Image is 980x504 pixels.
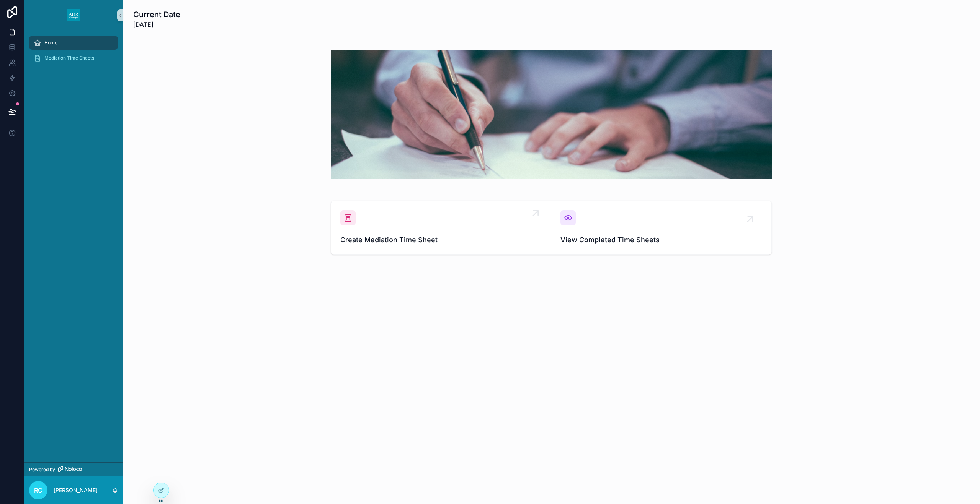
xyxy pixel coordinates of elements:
span: Home [44,40,57,46]
span: Create Mediation Time Sheet [340,235,542,245]
a: Create Mediation Time Sheet [331,201,551,254]
h1: Current Date [133,9,180,20]
a: Home [29,36,118,50]
img: 27711-Screenshot-2025-04-01-at-7.35.48-PM.png [331,50,772,179]
span: RC [34,486,42,495]
span: [DATE] [133,20,180,29]
a: Mediation Time Sheets [29,51,118,65]
span: Mediation Time Sheets [44,55,94,61]
img: App logo [67,9,80,21]
span: Powered by [29,467,55,473]
a: Powered by [24,462,122,476]
div: scrollable content [24,31,122,75]
p: [PERSON_NAME] [54,486,98,494]
span: View Completed Time Sheets [560,235,762,245]
a: View Completed Time Sheets [551,201,771,254]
